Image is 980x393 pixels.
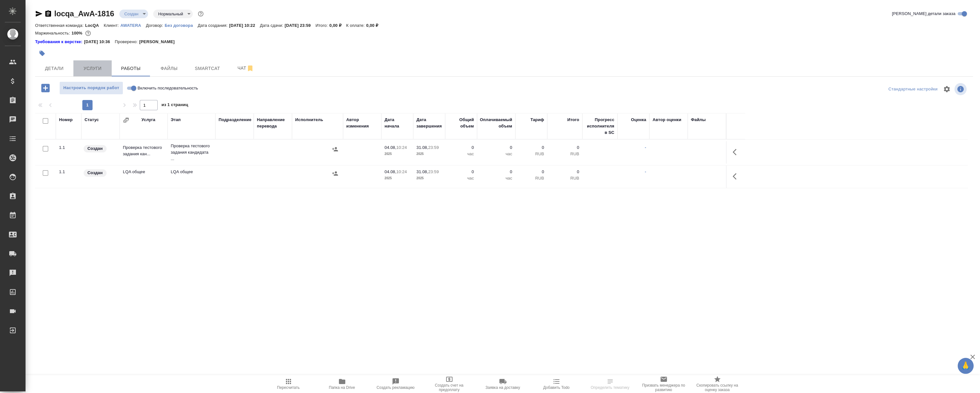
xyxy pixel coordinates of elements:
button: Здесь прячутся важные кнопки [729,144,744,160]
span: Настроить порядок работ [63,84,120,92]
span: Файлы [154,65,184,73]
td: Проверка тестового задания кан... [120,141,168,164]
p: 0 [448,144,474,151]
p: LQA общее [171,169,212,175]
p: [DATE] 23:59 [285,23,316,28]
p: Проверка тестового задания кандидата ... [171,143,212,162]
p: 0 [480,169,512,175]
div: Нажми, чтобы открыть папку с инструкцией [35,39,84,45]
div: Заказ еще не согласован с клиентом, искать исполнителей рано [83,169,116,177]
p: 0 [480,144,512,151]
div: Услуга [141,117,155,123]
span: Настроить таблицу [939,81,954,97]
div: Оценка [631,117,646,123]
p: 10:24 [396,169,407,174]
div: Создан [153,10,193,18]
p: Итого: [316,23,329,28]
button: Нормальный [156,11,185,17]
button: Добавить работу [37,81,54,95]
p: RUB [519,175,544,181]
span: Посмотреть информацию [954,83,968,95]
div: split button [887,84,939,94]
p: 0 [448,169,474,175]
div: Исполнитель [295,117,323,123]
p: 0 [519,144,544,151]
p: 100% [71,31,84,35]
p: RUB [550,175,579,181]
span: [PERSON_NAME] детали заказа [892,11,955,17]
button: Создан [123,11,140,17]
p: 10:24 [396,145,407,150]
div: Прогресс исполнителя в SC [586,117,614,136]
button: Настроить порядок работ [59,81,123,95]
p: 23:59 [428,145,439,150]
div: Автор изменения [346,117,378,129]
span: Услуги [77,65,108,73]
span: 🙏 [960,359,971,373]
span: Smartcat [192,65,223,73]
div: Дата начала [385,117,410,129]
button: Назначить [330,144,340,154]
span: Работы [116,65,146,73]
p: час [480,175,512,181]
p: RUB [519,151,544,157]
div: 1.1 [59,169,78,175]
p: К оплате: [346,23,366,28]
div: Создан [119,10,148,18]
p: Проверено: [115,39,139,45]
p: 04.08, [385,145,396,150]
p: 23:59 [428,169,439,174]
div: Дата завершения [416,117,442,129]
td: LQA общее [120,166,168,188]
p: Создан [87,145,103,152]
button: Скопировать ссылку [44,10,52,18]
p: 2025 [416,175,442,181]
div: Подразделение [219,117,251,123]
span: из 1 страниц [161,101,188,110]
p: LocQA [85,23,104,28]
p: [DATE] 10:36 [84,39,115,45]
p: Договор: [146,23,165,28]
span: Включить последовательность [138,85,198,91]
div: Автор оценки [653,117,681,123]
p: Клиент: [104,23,120,28]
p: 2025 [416,151,442,157]
div: Заказ еще не согласован с клиентом, искать исполнителей рано [83,144,116,153]
button: Назначить [330,169,340,178]
p: 31.08, [416,145,428,150]
p: Ответственная команда: [35,23,85,28]
div: Статус [85,117,99,123]
div: Итого [567,117,579,123]
span: Чат [230,64,261,72]
button: Скопировать ссылку для ЯМессенджера [35,10,43,18]
p: 31.08, [416,169,428,174]
p: 2025 [385,175,410,181]
a: locqa_AwA-1816 [54,9,114,18]
div: Общий объем [448,117,474,129]
a: - [645,169,646,174]
div: 1.1 [59,144,78,151]
p: 04.08, [385,169,396,174]
p: Дата сдачи: [260,23,285,28]
span: Детали [39,65,70,73]
p: 0,00 ₽ [366,23,383,28]
p: час [448,151,474,157]
p: 0 [550,169,579,175]
p: Маржинальность: [35,31,71,35]
button: Добавить тэг [35,46,49,60]
p: час [448,175,474,181]
div: Оплачиваемый объем [480,117,512,129]
button: Сгруппировать [123,117,129,123]
p: 0 [519,169,544,175]
button: 🙏 [958,358,974,374]
p: [PERSON_NAME] [139,39,179,45]
div: Файлы [691,117,706,123]
p: час [480,151,512,157]
p: AWATERA [120,23,146,28]
svg: Отписаться [246,65,254,72]
button: Здесь прячутся важные кнопки [729,169,744,184]
p: RUB [550,151,579,157]
a: Требования к верстке: [35,39,84,45]
button: 0 [84,29,92,37]
button: Доп статусы указывают на важность/срочность заказа [197,10,205,18]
